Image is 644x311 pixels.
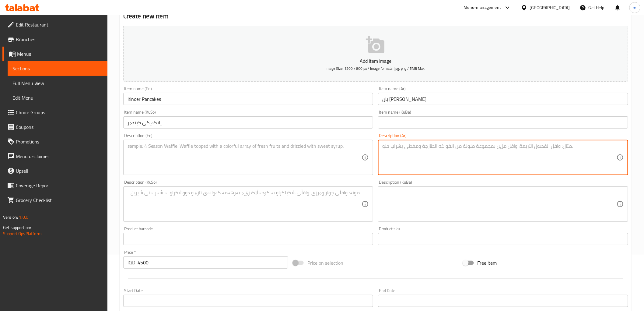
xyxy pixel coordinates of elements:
[2,193,107,207] a: Grocery Checklist
[2,32,107,47] a: Branches
[2,149,107,164] a: Menu disclaimer
[123,93,373,105] input: Enter name En
[8,90,107,105] a: Edit Menu
[16,109,103,116] span: Choice Groups
[16,153,103,160] span: Menu disclaimer
[378,233,628,245] input: Please enter product sku
[8,61,107,76] a: Sections
[2,120,107,134] a: Coupons
[133,57,619,65] p: Add item image
[12,94,103,101] span: Edit Menu
[633,4,637,11] span: m
[2,17,107,32] a: Edit Restaurant
[3,230,42,238] a: Support.OpsPlatform
[378,93,628,105] input: Enter name Ar
[16,21,103,28] span: Edit Restaurant
[2,178,107,193] a: Coverage Report
[2,134,107,149] a: Promotions
[16,138,103,145] span: Promotions
[12,80,103,87] span: Full Menu View
[3,224,31,231] span: Get support on:
[2,164,107,178] a: Upsell
[16,167,103,175] span: Upsell
[378,116,628,129] input: Enter name KuBa
[2,105,107,120] a: Choice Groups
[17,50,103,58] span: Menus
[8,76,107,90] a: Full Menu View
[138,256,288,269] input: Please enter price
[16,196,103,204] span: Grocery Checklist
[326,65,425,72] span: Image Size: 1200 x 800 px / Image formats: jpg, png / 5MB Max.
[307,259,343,267] span: Price on selection
[3,213,18,221] span: Version:
[478,259,497,267] span: Free item
[12,65,103,72] span: Sections
[16,123,103,131] span: Coupons
[128,259,135,266] p: IQD
[123,233,373,245] input: Please enter product barcode
[123,12,628,21] h2: Create new item
[464,4,501,11] div: Menu-management
[16,36,103,43] span: Branches
[19,213,28,221] span: 1.0.0
[123,116,373,129] input: Enter name KuSo
[123,26,628,82] button: Add item imageImage Size: 1200 x 800 px / Image formats: jpg, png / 5MB Max.
[530,4,570,11] div: [GEOGRAPHIC_DATA]
[2,47,107,61] a: Menus
[16,182,103,189] span: Coverage Report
